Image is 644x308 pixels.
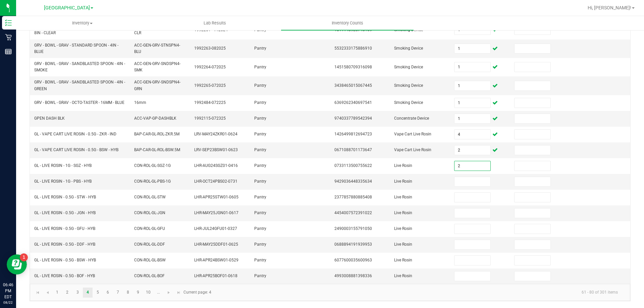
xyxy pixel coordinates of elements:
[176,290,181,295] span: Go to the last page
[215,287,623,298] kendo-pager-info: 61 - 80 of 301 items
[34,226,95,231] span: GL - LIVE ROSIN - 0.5G - GFU - HYB
[194,242,238,247] span: LHR-MAY25DDF01-0625
[134,273,165,278] span: CON-ROL-GL-BOF
[16,16,149,30] a: Inventory
[34,43,118,54] span: GRV - BOWL - GRAV - STANDARD SPOON - 4IN - BLUE
[334,210,372,215] span: 4454007572391022
[34,242,95,247] span: GL - LIVE ROSIN - 0.5G - DDF - HYB
[134,258,166,262] span: CON-ROL-GL-BSW
[166,290,171,295] span: Go to the next page
[254,273,266,278] span: Pantry
[194,195,238,199] span: LHR-APR25STW01-0605
[194,116,226,121] span: 1992115-072325
[394,46,423,51] span: Smoking Device
[195,20,235,26] span: Lab Results
[254,195,266,199] span: Pantry
[254,258,266,262] span: Pantry
[254,100,266,105] span: Pantry
[134,147,180,152] span: BAP-CAR-GL-ROL-BSW.5M
[52,288,62,298] a: Page 1
[394,83,423,88] span: Smoking Device
[254,226,266,231] span: Pantry
[5,48,12,55] inline-svg: Reports
[16,20,148,26] span: Inventory
[5,19,12,26] inline-svg: Inventory
[134,132,179,136] span: BAP-CAR-GL-ROL-ZKR.5M
[144,288,153,298] a: Page 10
[35,290,41,295] span: Go to the first page
[194,226,237,231] span: LHR-JUL24GFU01-0327
[254,210,266,215] span: Pantry
[3,282,13,300] p: 06:46 PM EDT
[45,290,50,295] span: Go to the previous page
[254,242,266,247] span: Pantry
[3,300,13,305] p: 08/22
[34,24,124,35] span: GRV - WATER PIPE - GRAV - BEAKER WATER PIPE - 8IN - CLEAR
[254,132,266,136] span: Pantry
[394,226,412,231] span: Live Rosin
[194,258,238,262] span: LHR-APR24BSW01-0529
[281,16,414,30] a: Inventory Counts
[394,100,423,105] span: Smoking Device
[5,34,12,41] inline-svg: Retail
[194,65,226,69] span: 1992264-072025
[123,288,133,298] a: Page 8
[194,163,238,168] span: LHR-AUG24SGZ01-0416
[44,5,90,11] span: [GEOGRAPHIC_DATA]
[194,100,226,105] span: 1992484-072225
[62,288,72,298] a: Page 2
[134,179,171,184] span: CON-ROL-GL-PBS-1G
[334,132,372,136] span: 1426499812694723
[134,242,165,247] span: CON-ROL-GL-DDF
[194,179,237,184] span: LHR-OCT24PBS02-0731
[34,116,65,121] span: GPEN DASH BLK
[134,163,171,168] span: CON-ROL-GL-SGZ-1G
[334,83,372,88] span: 3438465015067445
[103,288,113,298] a: Page 6
[194,147,238,152] span: LRV-SEP23BSW01-0623
[174,288,183,298] a: Go to the last page
[334,100,372,105] span: 6369262340697541
[93,288,103,298] a: Page 5
[34,195,96,199] span: GL - LIVE ROSIN - 0.5G - STW - HYB
[394,65,423,69] span: Smoking Device
[134,100,146,105] span: 16mm
[334,163,372,168] span: 0733113500755622
[394,163,412,168] span: Live Rosin
[134,226,165,231] span: CON-ROL-GL-GFU
[34,61,125,72] span: GRV - BOWL - GRAV - SANDBLASTED SPOON - 4IN - SMOKE
[194,273,237,278] span: LHR-APR25BOF01-0618
[34,163,92,168] span: GL - LIVE ROSIN - 1G - SGZ - HYB
[394,147,431,152] span: Vape Cart Live Rosin
[30,284,630,301] kendo-pager: Current page: 4
[7,254,27,274] iframe: Resource center
[254,83,266,88] span: Pantry
[394,132,431,136] span: Vape Cart Live Rosin
[394,179,412,184] span: Live Rosin
[334,226,372,231] span: 2490003155791050
[323,20,372,26] span: Inventory Counts
[34,80,125,91] span: GRV - BOWL - GRAV - SANDBLASTED SPOON - 4IN - GREEN
[134,61,180,72] span: ACC-GEN-GRV-SNDSPN4-SMK
[334,242,372,247] span: 0688894191939953
[34,273,95,278] span: GL - LIVE ROSIN - 0.5G - BOF - HYB
[194,132,237,136] span: LRV-MAY24ZKR01-0624
[394,116,429,121] span: Concentrate Device
[154,288,163,298] a: Page 11
[394,242,412,247] span: Live Rosin
[134,43,180,54] span: ACC-GEN-GRV-STNSPN4-BLU
[394,210,412,215] span: Live Rosin
[133,288,143,298] a: Page 9
[334,147,372,152] span: 0671088701173647
[34,210,96,215] span: GL - LIVE ROSIN - 0.5G - JGN - HYB
[194,83,226,88] span: 1992265-072025
[164,288,174,298] a: Go to the next page
[254,116,266,121] span: Pantry
[34,100,124,105] span: GRV - BOWL - GRAV - OCTO-TASTER - 16MM - BLUE
[34,147,118,152] span: GL - VAPE CART LIVE ROSIN - 0.5G - BSW - HYB
[134,80,180,91] span: ACC-GEN-GRV-SNDSPN4-GRN
[134,195,166,199] span: CON-ROL-GL-STW
[334,65,372,69] span: 1451580709316098
[334,46,372,51] span: 5532333175886910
